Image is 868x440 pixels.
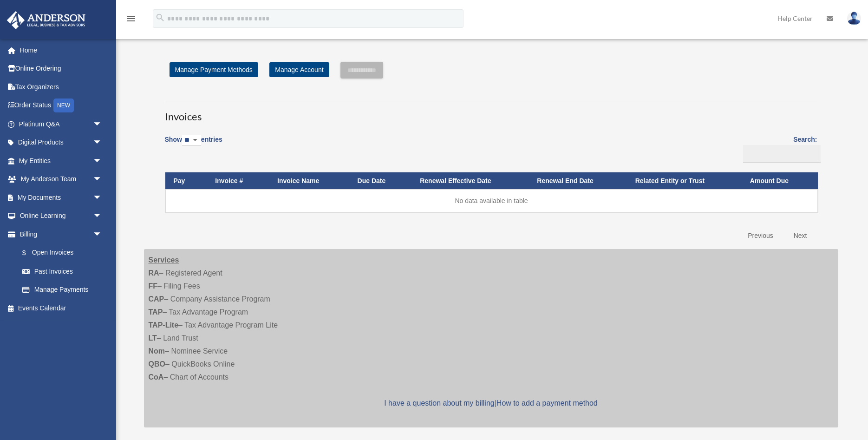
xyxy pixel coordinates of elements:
strong: Services [149,256,179,264]
img: Anderson Advisors Platinum Portal [4,11,88,29]
div: NEW [53,99,74,112]
a: My Entitiesarrow_drop_down [7,151,116,170]
strong: Nom [149,347,165,355]
span: $ [27,247,32,259]
a: Order StatusNEW [7,96,116,115]
span: arrow_drop_down [93,170,111,189]
th: Renewal Effective Date: activate to sort column ascending [411,172,529,190]
p: | [149,397,834,410]
a: Online Learningarrow_drop_down [7,207,116,225]
strong: RA [149,269,159,277]
i: menu [125,13,137,24]
a: How to add a payment method [496,399,598,407]
input: Search: [743,145,821,163]
a: Manage Account [269,62,329,77]
a: Tax Organizers [7,78,116,96]
strong: QBO [149,360,165,368]
a: Digital Productsarrow_drop_down [7,133,116,152]
a: Home [7,41,116,59]
div: – Registered Agent – Filing Fees – Company Assistance Program – Tax Advantage Program – Tax Advan... [144,249,838,427]
img: User Pic [847,12,861,25]
h3: Invoices [165,101,817,124]
a: My Anderson Teamarrow_drop_down [7,170,116,189]
a: Manage Payments [13,281,111,299]
a: Previous [741,226,780,245]
th: Renewal End Date: activate to sort column ascending [529,172,627,190]
a: Events Calendar [7,299,116,317]
label: Search: [740,134,817,163]
a: Next [787,226,814,245]
a: $Open Invoices [13,243,107,263]
a: Past Invoices [13,262,111,281]
a: Billingarrow_drop_down [7,225,111,243]
strong: TAP [149,308,163,316]
span: arrow_drop_down [93,151,111,171]
th: Pay: activate to sort column descending [165,172,207,190]
th: Amount Due: activate to sort column ascending [742,172,818,190]
strong: CoA [149,373,164,381]
th: Invoice Name: activate to sort column ascending [269,172,349,190]
span: arrow_drop_down [93,225,111,244]
i: search [155,13,165,23]
th: Due Date: activate to sort column ascending [349,172,412,190]
td: No data available in table [165,189,818,212]
a: Online Ordering [7,59,116,78]
th: Related Entity or Trust: activate to sort column ascending [627,172,742,190]
a: Platinum Q&Aarrow_drop_down [7,115,116,133]
a: menu [125,16,137,24]
span: arrow_drop_down [93,207,111,226]
a: Manage Payment Methods [170,62,258,77]
strong: FF [149,282,158,290]
label: Show entries [165,134,222,155]
strong: CAP [149,295,164,303]
strong: TAP-Lite [149,321,179,329]
span: arrow_drop_down [93,115,111,134]
strong: LT [149,334,157,342]
a: My Documentsarrow_drop_down [7,188,116,207]
span: arrow_drop_down [93,133,111,152]
select: Showentries [182,135,201,146]
th: Invoice #: activate to sort column ascending [207,172,269,190]
a: I have a question about my billing [384,399,494,407]
span: arrow_drop_down [93,188,111,207]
